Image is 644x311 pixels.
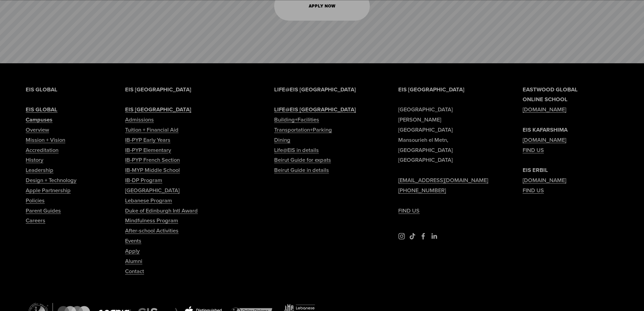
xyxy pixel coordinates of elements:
[125,196,172,206] a: Lebanese Program
[26,185,71,196] a: Apple Partnership
[125,155,180,165] a: IB-PYP French Section
[125,105,191,115] a: EIS [GEOGRAPHIC_DATA]
[125,145,171,155] a: IB-PYP Elementary
[523,185,544,196] a: FIND US
[274,105,356,115] a: LIFE@EIS [GEOGRAPHIC_DATA]
[26,175,76,185] a: Design + Technology
[398,175,488,185] a: [EMAIL_ADDRESS][DOMAIN_NAME]
[125,165,180,175] a: IB-MYP Middle School
[274,165,329,175] a: Beirut Guide in details
[125,125,178,135] a: Tuition + Financial Aid
[274,115,319,125] a: Building+Facilities
[26,206,61,216] a: Parent Guides
[420,233,427,240] a: Facebook
[523,105,566,115] a: [DOMAIN_NAME]
[398,85,494,216] p: [GEOGRAPHIC_DATA] [PERSON_NAME][GEOGRAPHIC_DATA] Mansourieh el Metn, [GEOGRAPHIC_DATA] [GEOGRAPHI...
[125,85,191,93] strong: EIS [GEOGRAPHIC_DATA]
[26,85,57,93] strong: EIS GLOBAL
[26,115,52,125] a: Campuses
[274,125,332,135] a: Transportation+Parking
[26,165,53,175] a: Leadership
[274,135,290,145] a: Dining
[125,175,162,185] a: IB-DP Program
[398,206,420,216] a: FIND US
[431,233,437,240] a: LinkedIn
[523,175,566,185] a: [DOMAIN_NAME]
[274,145,319,155] a: Life@EIS in details
[523,166,548,174] strong: EIS ERBIL
[26,135,65,145] a: Mission + Vision
[125,246,140,256] a: Apply
[125,115,154,125] a: Admissions
[125,256,142,266] a: Alumni
[125,206,198,216] a: Duke of Edinburgh Intl Award
[26,216,45,226] a: Careers
[26,125,49,135] a: Overview
[125,266,144,276] a: Contact
[26,145,58,155] a: Accreditation
[125,135,170,145] a: IB-PYP Early Years
[125,185,180,196] a: [GEOGRAPHIC_DATA]
[274,155,331,165] a: Beirut Guide for expats
[274,105,356,113] strong: LIFE@EIS [GEOGRAPHIC_DATA]
[523,126,568,134] strong: EIS KAFARSHIMA
[409,233,416,240] a: TikTok
[26,105,57,115] a: EIS GLOBAL
[125,236,141,246] a: Events
[26,105,57,113] strong: EIS GLOBAL
[398,185,446,196] a: [PHONE_NUMBER]
[398,85,464,93] strong: EIS [GEOGRAPHIC_DATA]
[26,196,45,206] a: Policies
[274,85,356,93] strong: LIFE@EIS [GEOGRAPHIC_DATA]
[523,85,578,104] strong: EASTWOOD GLOBAL ONLINE SCHOOL
[26,115,52,124] strong: Campuses
[125,216,178,226] a: Mindfulness Program
[523,145,544,155] a: FIND US
[523,135,566,145] a: [DOMAIN_NAME]
[398,233,405,240] a: Instagram
[125,105,191,113] strong: EIS [GEOGRAPHIC_DATA]
[26,155,43,165] a: History
[125,226,178,236] a: After-school Activities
